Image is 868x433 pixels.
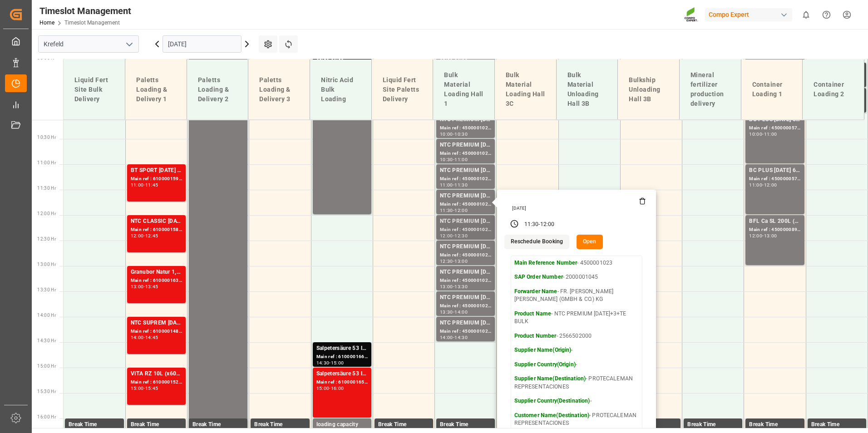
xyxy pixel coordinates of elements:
[453,157,454,162] div: -
[514,332,639,340] p: - 2566502000
[524,221,539,229] div: 11:30
[131,420,182,429] div: Break Time
[131,379,182,386] div: Main ref : 6100001525, 2000000682
[762,183,764,187] div: -
[440,201,491,208] div: Main ref : 4500001023, 2000001045
[749,226,800,234] div: Main ref : 4500000897, 2000000772
[440,242,491,251] div: NTC PREMIUM [DATE]+3+TE BULK
[502,67,549,112] div: Bulk Material Loading Hall 3C
[796,5,816,25] button: show 0 new notifications
[514,347,572,353] strong: Supplier Name(Origin)
[131,328,182,335] div: Main ref : 6100001480, 2000001294;
[133,72,179,108] div: Paletts Loading & Delivery 1
[453,310,454,314] div: -
[194,72,241,108] div: Paletts Loading & Delivery 2
[454,132,468,136] div: 10:30
[504,235,569,249] button: Reschedule Booking
[37,211,56,216] span: 12:00 Hr
[440,302,491,310] div: Main ref : 4500001027, 2000001045
[440,217,491,226] div: NTC PREMIUM [DATE]+3+TE BULK
[37,262,56,267] span: 13:00 Hr
[749,166,800,175] div: BC PLUS [DATE] 6M 25kg (x42) WW
[811,420,863,429] div: Break Time
[131,277,182,285] div: Main ref : 6100001636, 2000001322
[440,157,453,162] div: 10:30
[453,183,454,187] div: -
[749,132,762,136] div: 10:00
[454,335,468,340] div: 14:30
[514,346,639,354] p: -
[145,183,158,187] div: 11:45
[816,5,837,25] button: Help Center
[163,35,242,53] input: DD.MM.YYYY
[440,166,491,175] div: NTC PREMIUM [DATE]+3+TE BULK
[514,273,639,281] p: - 2000001045
[705,8,792,21] div: Compo Expert
[440,319,491,328] div: NTC PREMIUM [DATE]+3+TE BULK
[39,4,131,18] div: Timeslot Management
[316,353,368,361] div: Main ref : 6100001666, 2000001412
[37,338,56,343] span: 14:30 Hr
[37,135,56,140] span: 10:30 Hr
[39,20,54,26] a: Home
[453,208,454,212] div: -
[453,335,454,340] div: -
[145,285,158,289] div: 13:45
[37,389,56,394] span: 15:30 Hr
[514,310,552,317] strong: Product Name
[37,160,56,165] span: 11:00 Hr
[131,175,182,183] div: Main ref : 6100001597, 2000000945
[316,369,368,379] div: Salpetersäure 53 lose
[514,412,589,418] strong: Customer Name(Destination)
[144,183,145,187] div: -
[69,420,120,429] div: Break Time
[453,259,454,263] div: -
[514,310,639,326] p: - NTC PREMIUM [DATE]+3+TE BULK
[764,132,777,136] div: 11:00
[71,72,118,108] div: Liquid Fert Site Bulk Delivery
[131,386,144,390] div: 15:00
[316,344,368,353] div: Salpetersäure 53 lose
[514,397,639,405] p: -
[749,183,762,187] div: 11:00
[317,72,364,108] div: Nitric Acid Bulk Loading
[749,234,762,238] div: 12:00
[454,259,468,263] div: 13:00
[329,386,330,390] div: -
[514,375,586,382] strong: Supplier Name(Destination)
[145,234,158,238] div: 12:45
[131,226,182,234] div: Main ref : 6100001585, 2000001263
[810,76,857,103] div: Container Loading 2
[453,285,454,289] div: -
[749,124,800,132] div: Main ref : 4500000570, 2000000524
[440,259,453,263] div: 12:30
[440,251,491,259] div: Main ref : 4500001025, 2000001045
[254,420,306,429] div: Break Time
[762,234,764,238] div: -
[256,72,302,108] div: Paletts Loading & Delivery 3
[316,420,368,429] div: loading capacity
[454,183,468,187] div: 11:30
[514,274,563,280] strong: SAP Order Number
[331,386,344,390] div: 16:00
[514,375,639,391] p: - PROTECALEMAN REPRESENTACIONES
[440,124,491,132] div: Main ref : 4500001020, 2000001045
[38,35,139,53] input: Type to search/select
[440,328,491,335] div: Main ref : 4500001028, 2000001045
[538,221,540,229] div: -
[749,217,800,226] div: BFL Ca SL 200L (x4) CL,ES,LAT MTO
[684,7,699,23] img: Screenshot%202023-09-29%20at%2010.02.21.png_1712312052.png
[454,285,468,289] div: 13:30
[749,420,800,429] div: Break Time
[440,67,487,112] div: Bulk Material Loading Hall 1
[440,293,491,302] div: NTC PREMIUM [DATE]+3+TE BULK
[764,183,777,187] div: 12:00
[122,37,136,51] button: open menu
[316,386,330,390] div: 15:00
[564,67,611,112] div: Bulk Material Unloading Hall 3B
[440,234,453,238] div: 12:00
[453,234,454,238] div: -
[144,386,145,390] div: -
[454,310,468,314] div: 14:00
[37,186,56,191] span: 11:30 Hr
